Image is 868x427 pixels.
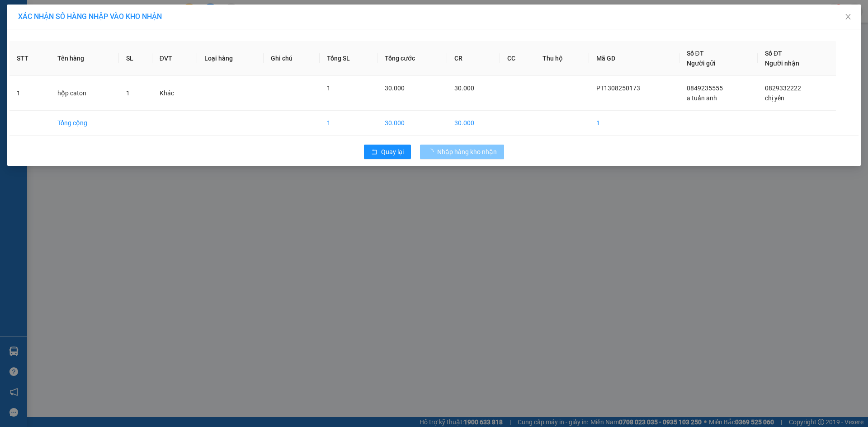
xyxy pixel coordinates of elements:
td: 30.000 [447,111,500,136]
span: Số ĐT [765,50,782,57]
td: 1 [9,76,50,111]
span: 0849235555 [687,84,723,92]
span: 30.000 [454,84,474,92]
span: Số ĐT [687,50,704,57]
td: 1 [589,111,679,136]
span: PT1308250173 [596,84,640,92]
span: chị yến [765,94,784,102]
th: Tên hàng [50,41,119,76]
th: Mã GD [589,41,679,76]
span: close [844,13,852,20]
td: Khác [152,76,197,111]
span: Quay lại [381,147,404,157]
button: Close [835,5,861,30]
span: a tuấn anh [687,94,717,102]
th: CC [500,41,535,76]
th: Loại hàng [197,41,264,76]
td: 30.000 [377,111,447,136]
th: Ghi chú [264,41,320,76]
span: Nhập hàng kho nhận [437,147,497,157]
span: Người nhận [765,60,799,67]
th: ĐVT [152,41,197,76]
span: 1 [327,84,330,92]
span: XÁC NHẬN SỐ HÀNG NHẬP VÀO KHO NHẬN [18,12,162,21]
th: CR [447,41,500,76]
span: 1 [126,89,130,97]
span: 30.000 [385,84,405,92]
span: 0829332222 [765,84,801,92]
td: hộp caton [50,76,119,111]
span: loading [427,149,437,155]
span: rollback [371,149,377,156]
span: Người gửi [687,60,716,67]
th: Tổng cước [377,41,447,76]
td: 1 [320,111,378,136]
th: Thu hộ [535,41,589,76]
button: rollbackQuay lại [364,145,411,159]
button: Nhập hàng kho nhận [420,145,504,159]
td: Tổng cộng [50,111,119,136]
th: SL [119,41,152,76]
th: Tổng SL [320,41,378,76]
th: STT [9,41,50,76]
